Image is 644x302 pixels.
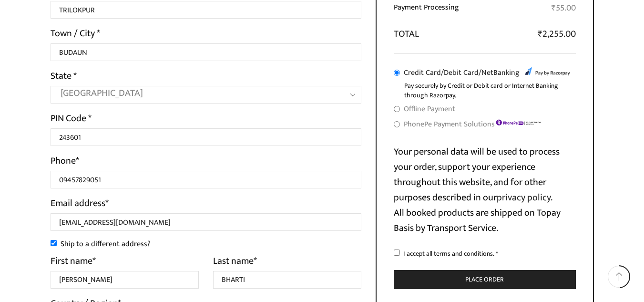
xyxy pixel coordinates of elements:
label: Town / City [51,26,100,41]
label: Offline Payment [404,102,455,116]
label: State [51,68,77,83]
label: Credit Card/Debit Card/NetBanking [404,66,573,80]
input: Apartment, suite, unit, etc. (optional) [51,1,362,19]
p: Your personal data will be used to process your order, support your experience throughout this we... [394,144,576,236]
p: Pay securely by Credit or Debit card or Internet Banking through Razorpay. [404,81,576,100]
label: First name [51,253,96,269]
span: Ship to a different address? [61,238,151,250]
span: ₹ [552,1,556,15]
th: Total [394,21,521,41]
label: Phone [51,153,79,168]
button: Place order [394,270,576,290]
bdi: 2,255.00 [538,26,576,42]
bdi: 55.00 [552,1,576,15]
label: PIN Code [51,111,92,126]
img: Credit Card/Debit Card/NetBanking [522,65,570,78]
label: Last name [213,253,257,269]
span: State [51,86,362,104]
input: I accept all terms and conditions. * [394,250,400,256]
abbr: required [496,248,498,259]
span: ₹ [538,26,542,42]
label: Email address [51,196,109,211]
label: PhonePe Payment Solutions [404,117,542,131]
span: Uttar Pradesh [61,86,334,100]
input: Ship to a different address? [51,240,57,246]
span: I accept all terms and conditions. [403,248,494,259]
img: PhonePe Payment Solutions [495,119,542,126]
a: privacy policy [497,189,551,206]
